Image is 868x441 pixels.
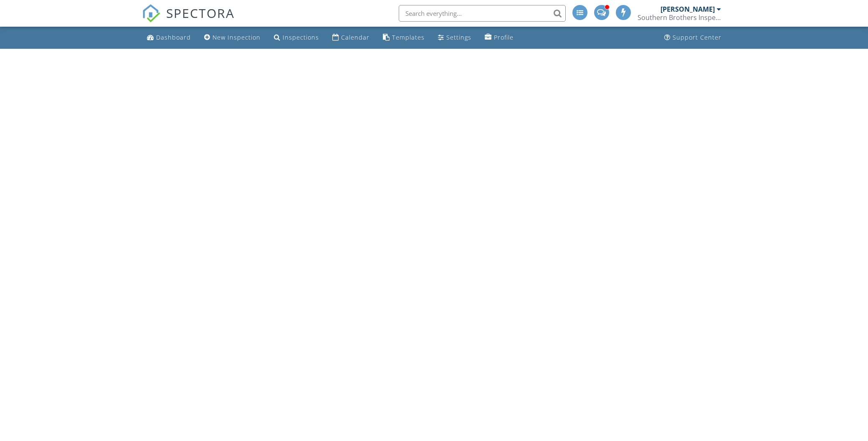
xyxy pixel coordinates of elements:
[661,30,725,45] a: Support Center
[329,30,373,45] a: Calendar
[156,33,191,41] div: Dashboard
[144,30,194,45] a: Dashboard
[399,5,566,22] input: Search everything...
[673,33,721,41] div: Support Center
[435,30,475,45] a: Settings
[341,33,369,41] div: Calendar
[271,30,322,45] a: Inspections
[494,33,514,41] div: Profile
[201,30,264,45] a: New Inspection
[660,5,715,13] div: [PERSON_NAME]
[283,33,319,41] div: Inspections
[481,30,517,45] a: Profile
[166,4,235,22] span: SPECTORA
[380,30,428,45] a: Templates
[638,13,721,22] div: Southern Brothers Inspections
[446,33,471,41] div: Settings
[142,4,160,23] img: The Best Home Inspection Software - Spectora
[142,11,235,29] a: SPECTORA
[213,33,261,41] div: New Inspection
[392,33,425,41] div: Templates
